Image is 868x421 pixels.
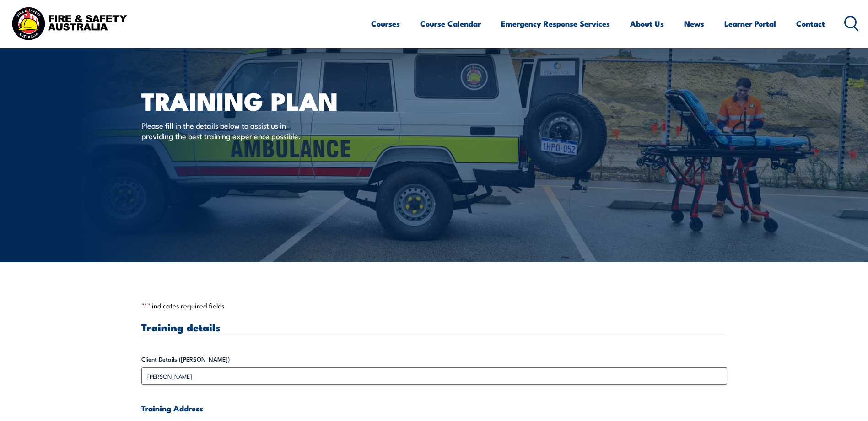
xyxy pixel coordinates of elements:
[371,11,400,36] a: Courses
[630,11,664,36] a: About Us
[141,301,727,310] p: " " indicates required fields
[796,11,825,36] a: Contact
[141,120,308,141] p: Please fill in the details below to assist us in providing the best training experience possible.
[501,11,610,36] a: Emergency Response Services
[420,11,481,36] a: Course Calendar
[141,90,367,111] h1: Training plan
[724,11,776,36] a: Learner Portal
[684,11,704,36] a: News
[141,403,727,413] h4: Training Address
[141,322,727,332] h3: Training details
[141,355,727,364] label: Client Details ([PERSON_NAME])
